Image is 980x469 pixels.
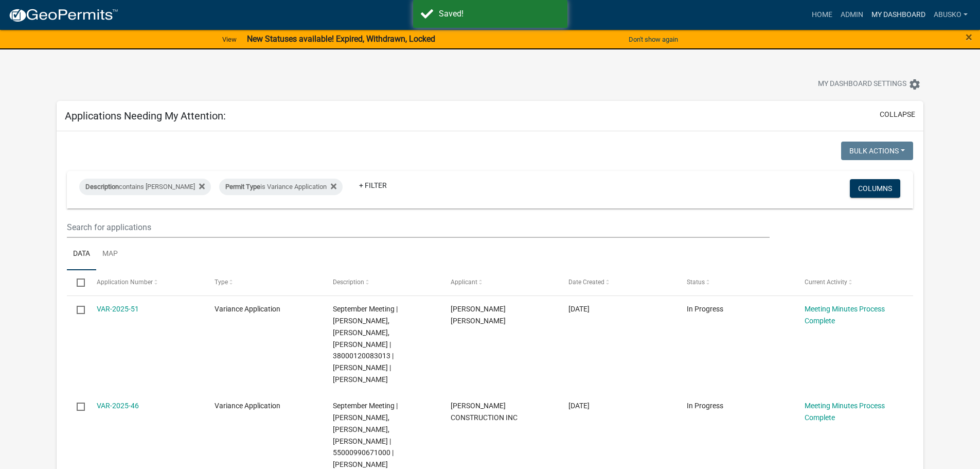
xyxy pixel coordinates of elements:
[451,402,518,422] span: EGGE CONSTRUCTION INC
[97,279,153,286] span: Application Number
[805,305,885,325] a: Meeting Minutes Process Complete
[687,402,723,410] span: In Progress
[97,305,139,313] a: VAR-2025-51
[808,5,836,25] a: Home
[880,109,915,120] button: collapse
[568,279,604,286] span: Date Created
[810,74,929,94] button: My Dashboard Settingssettings
[79,179,211,195] div: contains [PERSON_NAME]
[451,305,506,325] span: dale douglas nelson
[247,34,435,44] strong: New Statuses available! Expired, Withdrawn, Locked
[795,270,913,295] datatable-header-cell: Current Activity
[215,305,280,313] span: Variance Application
[333,402,398,468] span: September Meeting | Amy Busko, Christopher LeClair, Kyle Westergard | 55000990671000 | DEBERA K FREY
[930,5,972,25] a: abusko
[85,183,119,190] span: Description
[439,8,560,20] div: Saved!
[850,179,900,198] button: Columns
[568,305,590,313] span: 08/19/2025
[333,279,364,286] span: Description
[441,270,559,295] datatable-header-cell: Applicant
[818,78,906,91] span: My Dashboard Settings
[625,31,682,48] button: Don't show again
[966,30,972,44] span: ×
[568,402,590,410] span: 08/18/2025
[841,142,913,160] button: Bulk Actions
[67,238,96,271] a: Data
[225,183,260,190] span: Permit Type
[218,31,241,48] a: View
[687,305,723,313] span: In Progress
[908,78,921,91] i: settings
[836,5,867,25] a: Admin
[966,31,972,43] button: Close
[96,238,124,271] a: Map
[559,270,676,295] datatable-header-cell: Date Created
[67,270,86,295] datatable-header-cell: Select
[97,402,139,410] a: VAR-2025-46
[805,279,847,286] span: Current Activity
[215,279,228,286] span: Type
[451,279,477,286] span: Applicant
[867,5,930,25] a: My Dashboard
[67,217,769,238] input: Search for applications
[87,270,205,295] datatable-header-cell: Application Number
[65,110,226,122] h5: Applications Needing My Attention:
[323,270,440,295] datatable-header-cell: Description
[205,270,323,295] datatable-header-cell: Type
[351,176,395,195] a: + Filter
[805,402,885,422] a: Meeting Minutes Process Complete
[215,402,280,410] span: Variance Application
[677,270,795,295] datatable-header-cell: Status
[333,305,398,384] span: September Meeting | Amy Busko, Christopher LeClair, Kyle Westergard | 38000120083013 | DALE D NEL...
[687,279,705,286] span: Status
[219,179,343,195] div: is Variance Application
